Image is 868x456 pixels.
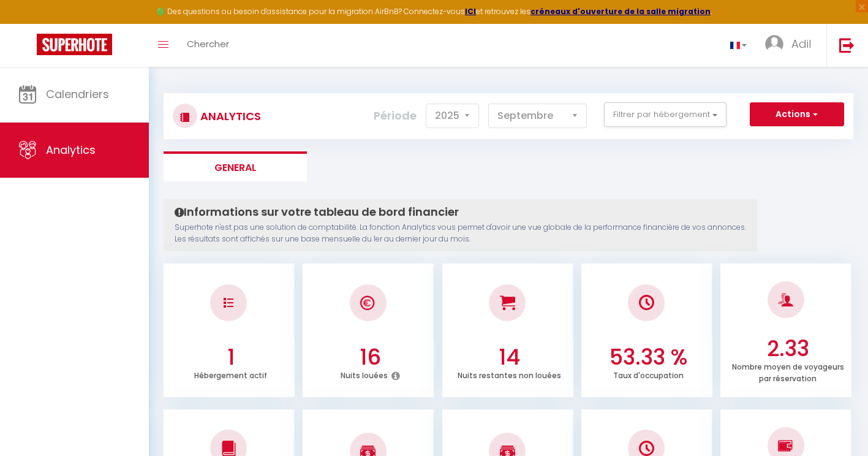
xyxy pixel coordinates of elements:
[175,222,746,245] p: Superhote n'est pas une solution de comptabilité. La fonction Analytics vous permet d'avoir une v...
[170,344,292,370] h3: 1
[791,36,811,51] span: Adil
[750,102,844,127] button: Actions
[530,6,711,17] a: créneaux d'ouverture de la salle migration
[588,344,709,370] h3: 53.33 %
[341,368,388,381] p: Nuits louées
[194,368,267,381] p: Hébergement actif
[778,438,793,453] img: NO IMAGE
[197,102,261,130] h3: Analytics
[732,359,844,384] p: Nombre moyen de voyageurs par réservation
[639,441,654,456] img: NO IMAGE
[37,34,112,55] img: Super Booking
[178,24,238,67] a: Chercher
[765,35,783,53] img: ...
[175,205,746,219] h4: Informations sur votre tableau de bord financier
[309,344,431,370] h3: 16
[458,368,561,381] p: Nuits restantes non louées
[164,151,307,181] li: General
[756,24,826,67] a: ... Adil
[727,336,848,362] h3: 2.33
[816,401,859,447] iframe: Chat
[46,142,96,158] span: Analytics
[465,6,476,17] a: ICI
[448,344,570,370] h3: 14
[839,37,855,53] img: logout
[604,102,726,127] button: Filtrer par hébergement
[46,86,109,102] span: Calendriers
[187,37,229,50] span: Chercher
[224,298,233,308] img: NO IMAGE
[613,368,684,381] p: Taux d'occupation
[374,102,417,129] label: Période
